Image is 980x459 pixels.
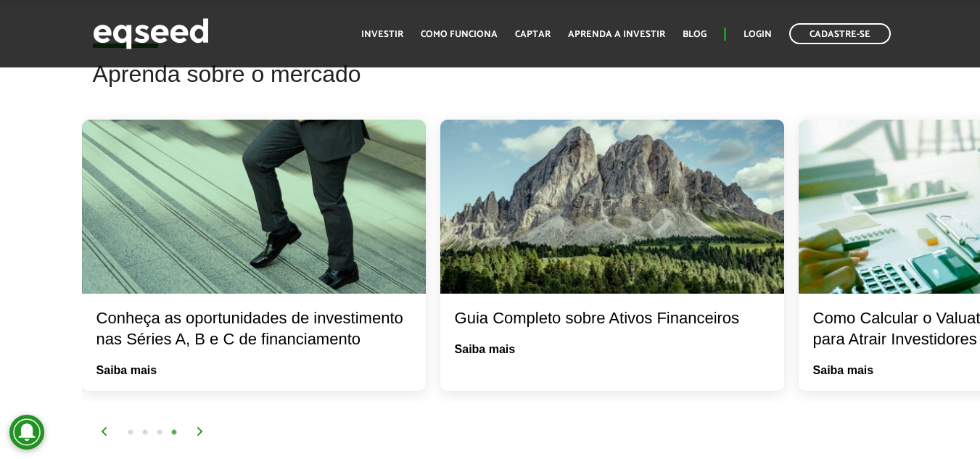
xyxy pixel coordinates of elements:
a: Aprenda a investir [568,30,665,39]
div: Conheça as oportunidades de investimento nas Séries A, B e C de financiamento [96,308,411,350]
img: EqSeed [93,15,209,53]
a: Cadastre-se [789,23,891,44]
a: Captar [515,30,551,39]
a: Saiba mais [96,365,157,376]
button: 3 of 2 [152,426,167,440]
a: Blog [683,30,707,39]
button: 1 of 2 [123,426,138,440]
img: arrow%20right.svg [196,427,205,436]
a: Login [744,30,772,39]
img: arrow%20left.svg [100,427,109,436]
button: 4 of 2 [167,426,181,440]
a: Saiba mais [813,365,874,376]
div: Guia Completo sobre Ativos Financeiros [455,308,770,329]
a: Investir [361,30,403,39]
button: 2 of 2 [138,426,152,440]
a: Como funciona [421,30,498,39]
h2: Aprenda sobre o mercado [93,62,969,109]
a: Saiba mais [455,344,516,355]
